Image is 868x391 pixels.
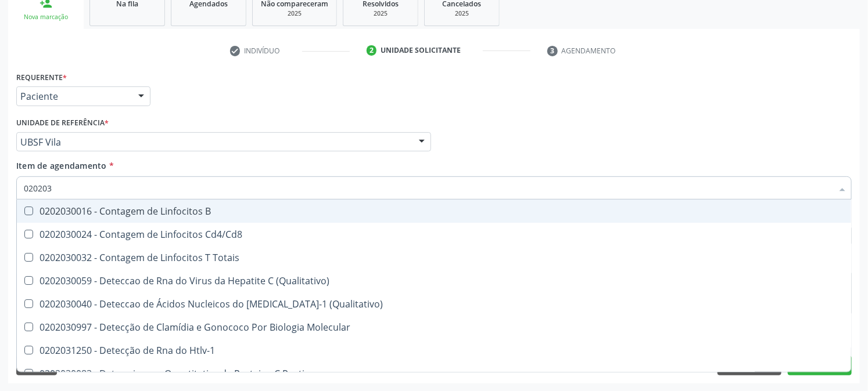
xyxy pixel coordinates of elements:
[24,323,844,332] div: 0202030997 - Detecção de Clamídia e Gonococo Por Biologia Molecular
[367,45,377,56] div: 2
[20,90,127,102] span: Paciente
[16,13,76,21] div: Nova marcação
[24,346,844,355] div: 0202031250 - Detecção de Rna do Htlv-1
[381,45,461,56] div: Unidade solicitante
[261,9,328,18] div: 2025
[24,276,844,285] div: 0202030059 - Deteccao de Rna do Virus da Hepatite C (Qualitativo)
[16,114,109,132] label: Unidade de referência
[24,230,844,239] div: 0202030024 - Contagem de Linfocitos Cd4/Cd8
[24,253,844,262] div: 0202030032 - Contagem de Linfocitos T Totais
[24,207,844,216] div: 0202030016 - Contagem de Linfocitos B
[24,176,833,200] input: Buscar por procedimentos
[433,9,491,18] div: 2025
[20,136,407,148] span: UBSF Vila
[24,369,844,378] div: 0202030083 - Determinacao Quantitativa de Proteina C Reativa
[351,9,410,18] div: 2025
[16,68,67,86] label: Requerente
[16,160,107,171] span: Item de agendamento
[24,299,844,309] div: 0202030040 - Deteccao de Ácidos Nucleicos do [MEDICAL_DATA]-1 (Qualitativo)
